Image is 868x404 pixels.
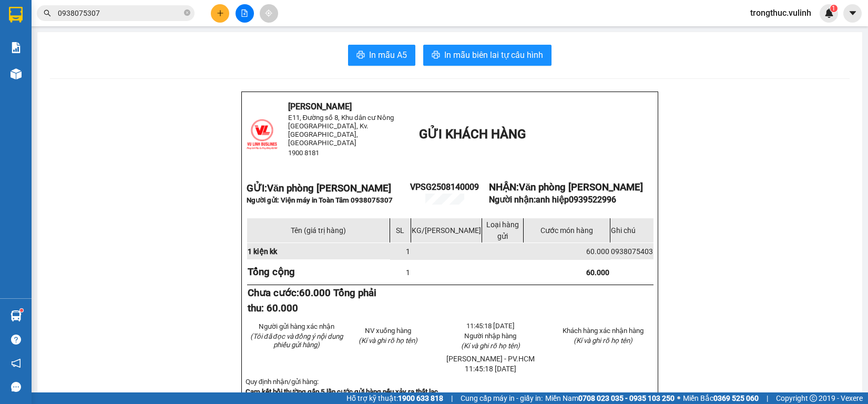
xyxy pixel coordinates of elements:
[574,337,632,345] span: (Kí và ghi rõ họ tên)
[241,9,248,17] span: file-add
[248,266,295,278] strong: Tổng cộng
[464,332,516,340] span: Người nhập hàng
[288,102,352,112] span: [PERSON_NAME]
[288,149,319,157] span: 1900 8181
[406,268,410,277] span: 1
[236,4,254,23] button: file-add
[44,9,51,17] span: search
[211,4,229,23] button: plus
[489,195,616,205] strong: Người nhận:
[489,181,643,193] strong: NHẬN:
[348,45,415,66] button: printerIn mẫu A5
[259,322,334,330] span: Người gửi hàng xác nhận
[848,8,857,18] span: caret-down
[677,396,680,400] span: ⚪️
[248,247,277,256] span: 1 kiện kk
[830,5,838,12] sup: 1
[545,392,675,404] span: Miền Nam
[11,358,21,368] span: notification
[390,218,411,243] td: SL
[524,218,610,243] td: Cước món hàng
[423,45,552,66] button: printerIn mẫu biên lai tự cấu hình
[432,50,440,60] span: printer
[713,394,759,402] strong: 0369 525 060
[683,392,759,404] span: Miền Bắc
[610,218,653,243] td: Ghi chú
[519,181,643,193] span: Văn phòng [PERSON_NAME]
[247,119,278,150] img: logo
[11,382,21,392] span: message
[461,342,520,350] span: (Kí và ghi rõ họ tên)
[11,310,22,321] img: warehouse-icon
[398,394,443,402] strong: 1900 633 818
[11,335,21,345] span: question-circle
[58,7,182,19] input: Tìm tên, số ĐT hoặc mã đơn
[248,287,376,314] strong: Chưa cước:
[365,327,411,335] span: NV xuống hàng
[369,48,407,62] span: In mẫu A5
[346,392,443,404] span: Hỗ trợ kỹ thuật:
[578,394,675,402] strong: 0708 023 035 - 0935 103 250
[410,182,479,192] span: VPSG2508140009
[11,42,22,53] img: solution-icon
[451,392,453,404] span: |
[411,218,482,243] td: KG/[PERSON_NAME]
[563,327,644,335] span: Khách hàng xác nhận hàng
[265,9,272,17] span: aim
[586,247,609,256] span: 60.000
[288,114,394,147] span: E11, Đường số 8, Khu dân cư Nông [GEOGRAPHIC_DATA], Kv.[GEOGRAPHIC_DATA], [GEOGRAPHIC_DATA]
[810,395,817,402] span: copyright
[9,7,23,23] img: logo-vxr
[248,287,376,314] span: 60.000 Tổng phải thu: 60.000
[843,4,862,23] button: caret-down
[406,247,410,256] span: 1
[250,332,343,349] em: (Tôi đã đọc và đồng ý nội dung phiếu gửi hàng)
[611,247,653,256] span: 0938075403
[419,127,526,142] span: GỬI KHÁCH HÀNG
[461,392,543,404] span: Cung cấp máy in - giấy in:
[359,337,417,345] span: (Kí và ghi rõ họ tên)
[184,8,190,18] span: close-circle
[20,309,23,312] sup: 1
[742,6,820,19] span: trongthuc.vulinh
[11,68,22,79] img: warehouse-icon
[356,50,365,60] span: printer
[586,268,609,277] span: 60.000
[824,8,834,18] img: icon-new-feature
[465,365,516,373] span: 11:45:18 [DATE]
[247,196,393,204] span: Người gửi: Viện máy in Toàn Tâm 0938075307
[446,355,535,363] span: [PERSON_NAME] - PV.HCM
[444,48,543,62] span: In mẫu biên lai tự cấu hình
[217,9,224,17] span: plus
[832,5,835,12] span: 1
[482,218,524,243] td: Loại hàng gửi
[246,378,319,386] span: Quy định nhận/gửi hàng:
[260,4,278,23] button: aim
[246,388,438,396] strong: Cam kết bồi thường gấp 5 lần cước gửi hàng nếu xảy ra thất lạc
[466,322,515,330] span: 11:45:18 [DATE]
[536,195,616,205] span: anh hiệp
[247,183,391,194] strong: GỬI:
[569,195,616,205] span: 0939522996
[767,392,768,404] span: |
[247,218,390,243] td: Tên (giá trị hàng)
[267,183,391,194] span: Văn phòng [PERSON_NAME]
[184,9,190,16] span: close-circle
